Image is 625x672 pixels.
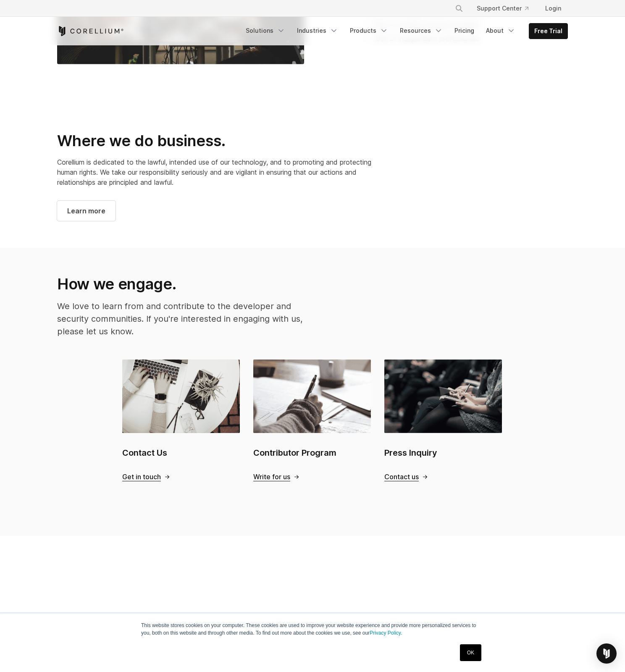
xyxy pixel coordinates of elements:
a: Industries [292,23,343,38]
a: Contact Us Contact Us Get in touch [122,360,240,481]
div: Navigation Menu [445,1,568,16]
h2: Contributor Program [253,446,371,459]
a: Products [345,23,393,38]
a: Privacy Policy. [370,630,402,636]
a: Support Center [470,1,535,16]
img: Contributor Program [253,360,371,433]
button: Search [452,1,467,16]
a: Solutions [241,23,290,38]
h2: Press Inquiry [384,446,502,459]
h2: Where we do business. [57,131,393,150]
a: Press Inquiry Press Inquiry Contact us [384,360,502,481]
a: Corellium Home [57,26,124,36]
p: We love to learn from and contribute to the developer and security communities. If you're interes... [57,300,304,338]
div: Navigation Menu [241,23,568,39]
a: Free Trial [529,24,567,39]
span: Get in touch [122,472,161,481]
img: Contact Us [122,360,240,433]
a: About [481,23,520,38]
span: Contact us [384,472,419,481]
p: This website stores cookies on your computer. These cookies are used to improve your website expe... [141,622,484,637]
span: Corellium is dedicated to the lawful, intended use of our technology, and to promoting and protec... [57,158,371,186]
h2: Contact Us [122,446,240,459]
span: Learn more [67,206,105,216]
a: Contributor Program Contributor Program Write for us [253,360,371,481]
img: Press Inquiry [384,360,502,433]
h2: How we engage. [57,275,304,293]
a: OK [460,644,481,661]
div: Open Intercom Messenger [596,643,617,664]
a: Resources [395,23,448,38]
a: Learn more [57,201,116,221]
a: Login [538,1,568,16]
a: Pricing [449,23,479,38]
span: Write for us [253,472,290,481]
